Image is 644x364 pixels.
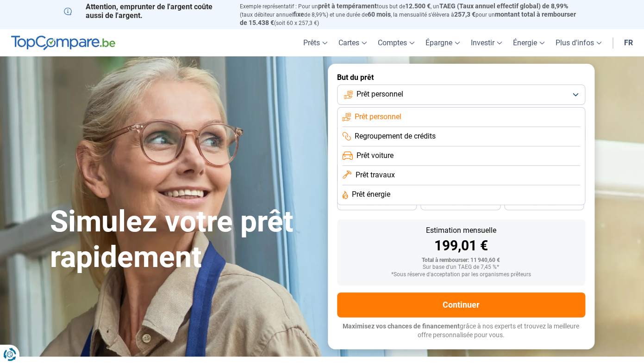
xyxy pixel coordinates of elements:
span: Prêt travaux [355,170,394,180]
span: 60 mois [368,11,391,18]
p: Attention, emprunter de l'argent coûte aussi de l'argent. [64,2,229,20]
span: Prêt voiture [356,151,394,161]
span: 36 mois [367,200,387,206]
div: Sur base d'un TAEG de 7,45 %* [344,264,578,271]
span: Prêt personnel [355,112,401,122]
a: Prêts [298,29,333,56]
button: Continuer [337,292,585,317]
span: prêt à tempérament [318,2,377,10]
span: montant total à rembourser de 15.438 € [240,11,576,26]
span: fixe [293,11,304,18]
span: Prêt énergie [352,189,390,200]
button: Prêt personnel [337,85,585,105]
h1: Simulez votre prêt rapidement [50,204,317,275]
span: TAEG (Taux annuel effectif global) de 8,99% [439,2,568,10]
p: Exemple représentatif : Pour un tous but de , un (taux débiteur annuel de 8,99%) et une durée de ... [240,2,581,27]
div: *Sous réserve d'acceptation par les organismes prêteurs [344,272,578,278]
a: Plus d'infos [550,29,607,56]
a: Investir [465,29,507,56]
span: 257,3 € [454,11,475,18]
div: 199,01 € [344,239,578,253]
span: Regroupement de crédits [355,131,436,141]
a: Cartes [333,29,372,56]
a: Épargne [420,29,465,56]
a: Énergie [507,29,550,56]
label: But du prêt [337,73,585,82]
img: TopCompare [11,36,115,50]
span: 12.500 € [405,2,431,10]
span: 30 mois [450,200,470,206]
span: 24 mois [534,200,554,206]
span: Maximisez vos chances de financement [343,322,460,330]
span: Prêt personnel [356,89,403,99]
a: fr [619,29,638,56]
p: grâce à nos experts et trouvez la meilleure offre personnalisée pour vous. [337,322,585,340]
div: Total à rembourser: 11 940,60 € [344,257,578,264]
a: Comptes [372,29,420,56]
div: Estimation mensuelle [344,227,578,234]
